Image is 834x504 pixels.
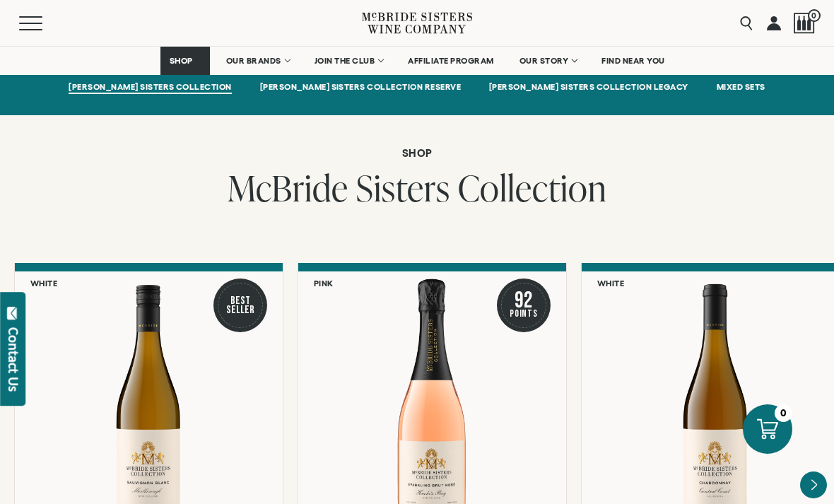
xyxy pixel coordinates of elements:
h6: Pink [314,279,334,288]
span: OUR STORY [519,56,569,66]
h6: White [30,279,58,288]
a: OUR STORY [510,47,586,75]
span: SHOP [170,56,194,66]
a: [PERSON_NAME] SISTERS COLLECTION LEGACY [489,82,688,94]
span: McBride [228,163,348,212]
a: FIND NEAR YOU [592,47,674,75]
span: Sisters [356,163,450,212]
a: AFFILIATE PROGRAM [399,47,503,75]
span: FIND NEAR YOU [601,56,665,66]
span: JOIN THE CLUB [315,56,375,66]
a: SHOP [160,47,210,75]
a: [PERSON_NAME] SISTERS COLLECTION RESERVE [260,82,461,94]
a: [PERSON_NAME] SISTERS COLLECTION [69,82,231,94]
span: 0 [808,9,821,22]
span: Collection [458,163,607,212]
a: MIXED SETS [717,82,765,94]
a: OUR BRANDS [217,47,298,75]
a: JOIN THE CLUB [305,47,392,75]
span: OUR BRANDS [226,56,281,66]
div: Contact Us [6,327,20,392]
button: Mobile Menu Trigger [19,16,70,30]
span: AFFILIATE PROGRAM [408,56,494,66]
button: Next [800,471,827,498]
h6: White [597,279,625,288]
div: 0 [775,404,792,422]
